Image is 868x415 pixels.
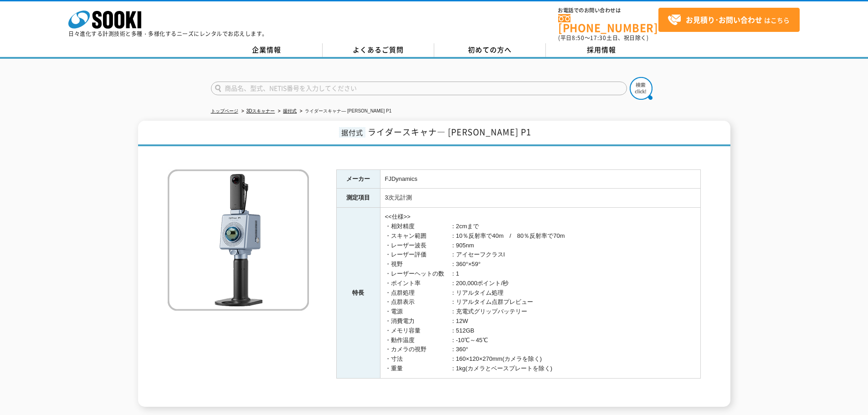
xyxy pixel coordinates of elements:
a: お見積り･お問い合わせはこちら [658,8,800,32]
a: トップページ [211,108,238,113]
span: ライダースキャナ― [PERSON_NAME] P1 [368,126,531,138]
img: ライダースキャナ― FJD Trion P1 [168,169,309,311]
strong: お見積り･お問い合わせ [686,14,762,25]
td: FJDynamics [380,169,700,189]
input: 商品名、型式、NETIS番号を入力してください [211,82,627,95]
span: 据付式 [339,127,365,138]
th: 測定項目 [336,189,380,208]
a: [PHONE_NUMBER] [558,14,658,33]
a: 据付式 [283,108,297,113]
span: 8:50 [572,34,585,42]
span: 17:30 [590,34,606,42]
span: (平日 ～ 土日、祝日除く) [558,34,648,42]
a: 採用情報 [546,43,657,57]
a: 3Dスキャナー [247,108,275,113]
td: <<仕様>> ・相対精度 ：2cmまで ・スキャン範囲 ：10％反射率で40m / 80％反射率で70m ・レーザー波長 ：905nm ・レーザー評価 ：アイセーフクラスI ・視野 ：360°×... [380,208,700,379]
th: メーカー [336,169,380,189]
span: お電話でのお問い合わせは [558,8,658,13]
a: 初めての方へ [434,43,546,57]
span: 初めての方へ [468,45,512,55]
td: 3次元計測 [380,189,700,208]
li: ライダースキャナ― [PERSON_NAME] P1 [298,107,391,116]
th: 特長 [336,208,380,379]
img: btn_search.png [630,77,652,100]
p: 日々進化する計測技術と多種・多様化するニーズにレンタルでお応えします。 [68,31,268,36]
a: よくあるご質問 [323,43,434,57]
a: 企業情報 [211,43,323,57]
span: はこちら [668,13,790,27]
